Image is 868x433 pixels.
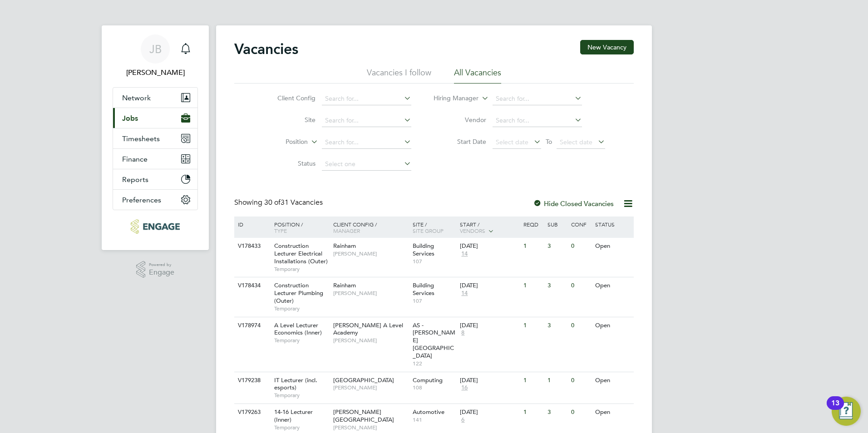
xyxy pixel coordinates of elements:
button: Preferences [113,190,197,210]
span: Reports [122,175,148,184]
span: Temporary [274,305,329,312]
span: [PERSON_NAME] [333,290,408,297]
span: IT Lecturer (incl. esports) [274,376,317,392]
span: 122 [413,360,456,367]
span: Temporary [274,266,329,273]
span: [PERSON_NAME] [333,424,408,431]
span: Vendors [460,227,485,234]
span: 6 [460,416,466,424]
span: Site Group [413,227,444,234]
span: 14-16 Lecturer (Inner) [274,408,313,423]
span: Select date [496,138,528,146]
span: 14 [460,250,469,258]
span: 31 Vacancies [264,198,323,207]
div: Conf [569,216,592,232]
span: 108 [413,384,456,391]
div: Open [593,277,632,294]
input: Search for... [322,93,411,105]
div: Position / [267,216,331,238]
div: 3 [545,404,569,421]
label: Client Config [263,94,316,102]
span: Engage [149,269,174,276]
nav: Main navigation [102,25,209,250]
input: Search for... [493,93,582,105]
div: 1 [521,238,545,255]
span: Construction Lecturer Electrical Installations (Outer) [274,242,328,265]
div: [DATE] [460,282,519,290]
div: 1 [521,317,545,334]
span: [PERSON_NAME] [333,384,408,391]
div: Open [593,404,632,421]
span: Temporary [274,337,329,344]
span: [PERSON_NAME][GEOGRAPHIC_DATA] [333,408,394,423]
div: 0 [569,372,592,389]
span: [PERSON_NAME] [333,337,408,344]
label: Position [256,138,308,147]
span: Select date [560,138,592,146]
span: 16 [460,384,469,392]
span: Finance [122,155,148,163]
div: 0 [569,317,592,334]
h2: Vacancies [234,40,298,58]
span: Jack Baron [113,67,198,78]
div: 13 [831,403,839,415]
div: 0 [569,238,592,255]
span: Type [274,227,287,234]
div: V178433 [236,238,267,255]
div: [DATE] [460,377,519,384]
span: Computing [413,376,443,384]
div: [DATE] [460,322,519,330]
span: Manager [333,227,360,234]
div: 3 [545,238,569,255]
span: [GEOGRAPHIC_DATA] [333,376,394,384]
input: Select one [322,158,411,171]
span: Building Services [413,281,434,297]
span: Construction Lecturer Plumbing (Outer) [274,281,323,305]
span: AS - [PERSON_NAME][GEOGRAPHIC_DATA] [413,321,455,360]
div: Start / [458,216,521,239]
div: Reqd [521,216,545,232]
div: 1 [521,277,545,294]
span: Automotive [413,408,444,416]
input: Search for... [322,114,411,127]
a: Powered byEngage [136,261,175,278]
span: To [543,136,555,148]
div: 1 [521,404,545,421]
div: [DATE] [460,242,519,250]
span: Building Services [413,242,434,257]
div: 0 [569,404,592,421]
label: Site [263,116,316,124]
button: Jobs [113,108,197,128]
label: Status [263,159,316,167]
button: Reports [113,169,197,189]
span: 14 [460,290,469,297]
button: New Vacancy [580,40,634,54]
div: 0 [569,277,592,294]
div: V179238 [236,372,267,389]
span: Temporary [274,392,329,399]
div: 1 [545,372,569,389]
span: JB [149,43,162,55]
div: Showing [234,198,325,207]
span: Rainham [333,281,356,289]
label: Start Date [434,138,486,146]
div: Sub [545,216,569,232]
div: 3 [545,277,569,294]
label: Hiring Manager [426,94,478,103]
div: Open [593,372,632,389]
a: Go to home page [113,219,198,234]
label: Vendor [434,116,486,124]
button: Finance [113,149,197,169]
span: 141 [413,416,456,423]
label: Hide Closed Vacancies [533,199,614,208]
button: Network [113,88,197,108]
span: Rainham [333,242,356,250]
span: [PERSON_NAME] A Level Academy [333,321,403,337]
span: Timesheets [122,134,160,143]
span: Powered by [149,261,174,269]
div: Open [593,238,632,255]
span: 107 [413,297,456,305]
li: Vacancies I follow [367,67,431,84]
input: Search for... [322,136,411,149]
li: All Vacancies [454,67,501,84]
